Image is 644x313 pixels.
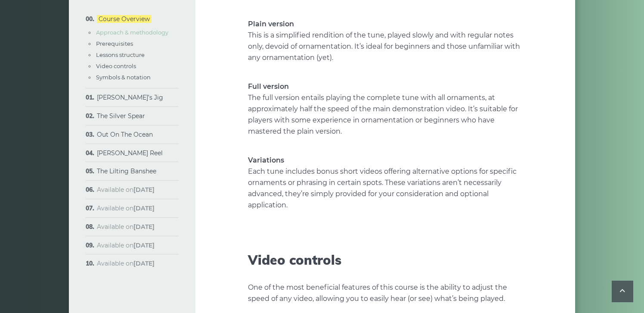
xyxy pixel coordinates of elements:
[97,15,152,23] a: Course Overview
[97,167,156,175] a: The Lilting Banshee
[133,204,155,212] strong: [DATE]
[97,112,145,120] a: The Silver Spear
[248,252,523,268] h2: Video controls
[96,29,168,36] a: Approach & methodology
[96,51,145,58] a: Lessons structure
[248,20,294,28] strong: Plain version
[248,155,523,211] p: Each tune includes bonus short videos offering alternative options for specific ornaments or phra...
[133,241,155,249] strong: [DATE]
[96,63,136,69] a: Video controls
[96,40,133,47] a: Prerequisites
[133,186,155,194] strong: [DATE]
[97,131,153,138] a: Out On The Ocean
[96,74,151,81] a: Symbols & notation
[248,81,523,137] p: The full version entails playing the complete tune with all ornaments, at approximately half the ...
[97,260,155,267] span: Available on
[248,156,284,164] strong: Variations
[133,223,155,231] strong: [DATE]
[97,149,163,157] a: [PERSON_NAME] Reel
[248,19,523,63] p: This is a simplified rendition of the tune, played slowly and with regular notes only, devoid of ...
[97,241,155,249] span: Available on
[97,186,155,194] span: Available on
[97,223,155,231] span: Available on
[248,282,523,304] p: One of the most beneficial features of this course is the ability to adjust the speed of any vide...
[248,82,289,91] strong: Full version
[97,94,163,101] a: [PERSON_NAME]’s Jig
[133,260,155,267] strong: [DATE]
[97,204,155,212] span: Available on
